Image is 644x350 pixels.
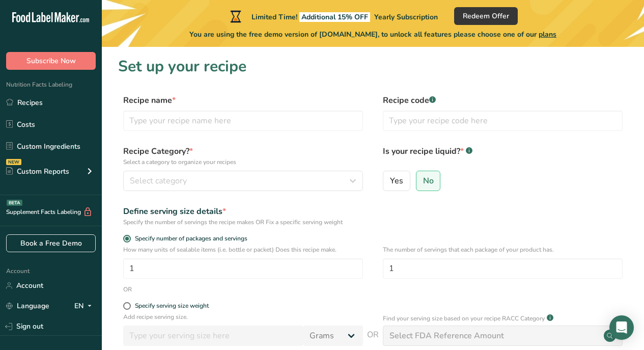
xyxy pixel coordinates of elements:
[123,171,363,191] button: Select category
[123,312,363,321] p: Add recipe serving size.
[123,285,132,294] div: OR
[135,302,209,310] div: Specify serving size weight
[6,52,96,70] button: Subscribe Now
[123,145,363,167] label: Recipe Category?
[6,297,49,315] a: Language
[383,245,623,254] p: The number of servings that each package of your product has.
[454,7,518,25] button: Redeem Offer
[6,159,21,165] div: NEW
[131,235,247,243] span: Specify number of packages and servings
[6,234,96,252] a: Book a Free Demo
[123,157,363,167] p: Select a category to organize your recipes
[383,314,545,323] p: Find your serving size based on your recipe RACC Category
[130,175,187,187] span: Select category
[7,200,22,206] div: BETA
[539,30,556,39] span: plans
[123,245,363,254] p: How many units of sealable items (i.e. bottle or packet) Does this recipe make.
[123,111,363,131] input: Type your recipe name here
[228,10,438,22] div: Limited Time!
[389,330,504,342] div: Select FDA Reference Amount
[383,145,623,167] label: Is your recipe liquid?
[383,111,623,131] input: Type your recipe code here
[423,176,434,186] span: No
[123,326,303,346] input: Type your serving size here
[123,218,363,227] div: Specify the number of servings the recipe makes OR Fix a specific serving weight
[463,11,509,21] span: Redeem Offer
[118,55,628,78] h1: Set up your recipe
[390,176,403,186] span: Yes
[26,56,76,66] span: Subscribe Now
[189,29,556,40] span: You are using the free demo version of [DOMAIN_NAME], to unlock all features please choose one of...
[383,94,623,106] label: Recipe code
[609,315,634,340] div: Open Intercom Messenger
[123,94,363,106] label: Recipe name
[299,12,370,22] span: Additional 15% OFF
[374,12,438,22] span: Yearly Subscription
[6,166,69,177] div: Custom Reports
[123,205,363,218] div: Define serving size details
[74,300,96,312] div: EN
